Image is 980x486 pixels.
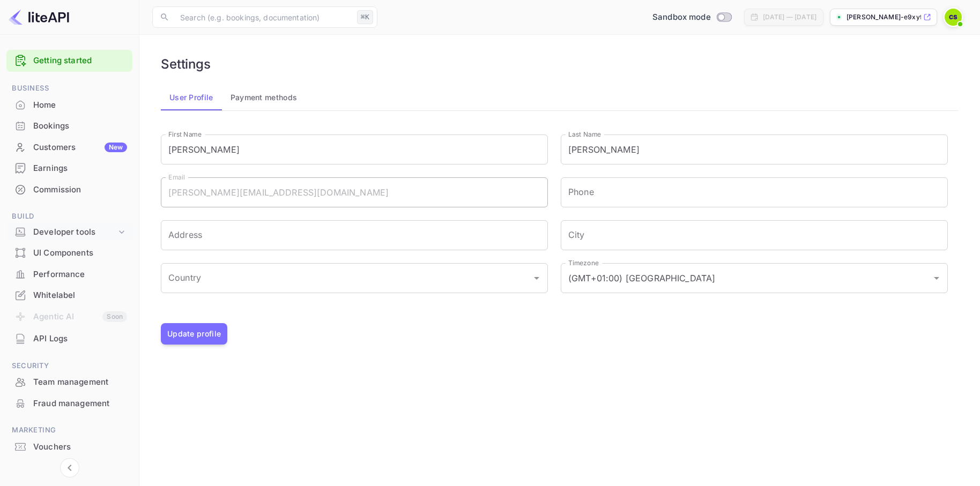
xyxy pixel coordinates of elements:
[161,85,959,110] div: account-settings tabs
[529,271,544,286] button: Open
[6,223,132,242] div: Developer tools
[561,177,948,207] input: phone
[161,85,222,110] button: User Profile
[161,56,211,72] h6: Settings
[6,116,132,136] a: Bookings
[9,9,69,26] img: LiteAPI logo
[222,85,306,110] button: Payment methods
[6,158,132,178] a: Earnings
[6,328,132,348] a: API Logs
[161,177,548,207] input: Email
[33,141,127,154] div: Customers
[561,220,948,250] input: City
[6,50,132,72] div: Getting started
[33,120,127,132] div: Bookings
[6,116,132,137] div: Bookings
[357,10,373,24] div: ⌘K
[6,180,132,200] div: Commission
[33,441,127,453] div: Vouchers
[6,137,132,158] div: CustomersNew
[561,134,948,165] input: Last Name
[6,393,132,414] div: Fraud management
[847,12,921,22] p: [PERSON_NAME]-e9xyf.nui...
[168,130,202,139] label: First Name
[33,184,127,196] div: Commission
[6,393,132,413] a: Fraud management
[161,134,548,165] input: First Name
[33,398,127,410] div: Fraud management
[168,173,185,182] label: Email
[33,289,127,302] div: Whitelabel
[6,424,132,436] span: Marketing
[161,220,548,250] input: Address
[60,458,79,477] button: Collapse navigation
[6,264,132,284] a: Performance
[33,55,127,67] a: Getting started
[33,247,127,259] div: UI Components
[6,158,132,179] div: Earnings
[33,226,116,238] div: Developer tools
[166,268,527,288] input: Country
[6,437,132,458] div: Vouchers
[105,143,127,152] div: New
[6,243,132,264] div: UI Components
[652,11,711,24] span: Sandbox mode
[929,271,944,286] button: Open
[6,360,132,372] span: Security
[763,12,816,22] div: [DATE] — [DATE]
[6,285,132,306] div: Whitelabel
[33,99,127,111] div: Home
[6,137,132,157] a: CustomersNew
[161,323,227,345] button: Update profile
[174,6,353,28] input: Search (e.g. bookings, documentation)
[6,285,132,305] a: Whitelabel
[568,130,601,139] label: Last Name
[33,333,127,345] div: API Logs
[648,11,736,24] div: Switch to Production mode
[6,437,132,457] a: Vouchers
[6,372,132,393] div: Team management
[6,180,132,199] a: Commission
[6,328,132,349] div: API Logs
[6,372,132,392] a: Team management
[33,376,127,388] div: Team management
[33,268,127,281] div: Performance
[6,95,132,116] div: Home
[33,162,127,175] div: Earnings
[6,211,132,222] span: Build
[6,95,132,115] a: Home
[6,264,132,285] div: Performance
[6,83,132,94] span: Business
[6,243,132,263] a: UI Components
[568,258,598,267] label: Timezone
[945,9,962,26] img: Colin Seaman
